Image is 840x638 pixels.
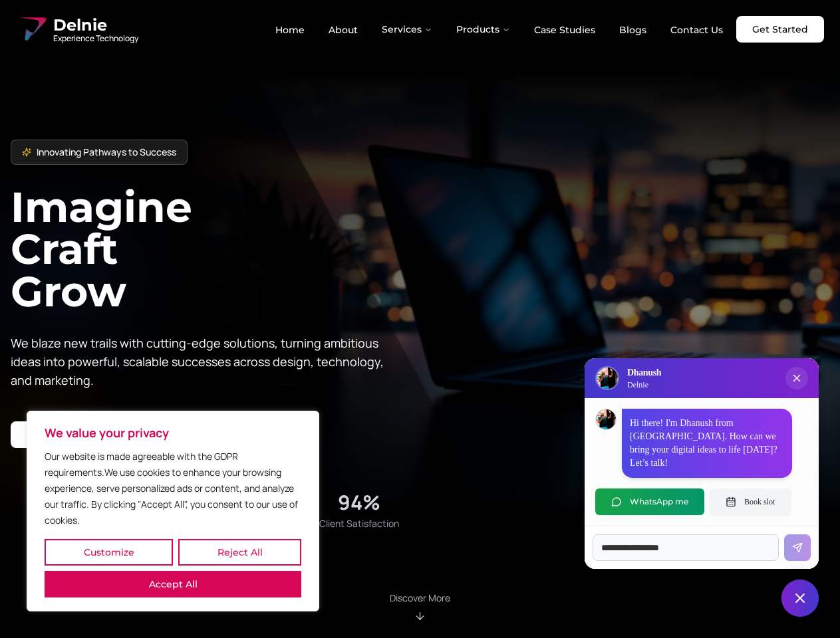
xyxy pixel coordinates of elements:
[371,16,443,43] button: Services
[630,417,784,470] p: Hi there! I'm Dhanush from [GEOGRAPHIC_DATA]. How can we bring your digital ideas to life [DATE]?...
[595,488,704,515] button: WhatsApp me
[37,146,176,159] span: Innovating Pathways to Success
[11,334,394,389] p: We blaze new trails with cutting-edge solutions, turning ambitious ideas into powerful, scalable ...
[627,379,661,390] p: Delnie
[11,186,420,312] h1: Imagine Craft Grow
[53,33,138,44] span: Experience Technology
[338,490,380,514] div: 94%
[178,539,301,566] button: Reject All
[609,19,657,41] a: Blogs
[16,13,138,45] a: Delnie Logo Full
[710,488,791,515] button: Book slot
[318,19,368,41] a: About
[319,517,399,530] span: Client Satisfaction
[736,16,824,43] a: Get Started
[265,16,734,43] nav: Main
[627,366,661,379] h3: Dhanush
[16,13,48,45] img: Delnie Logo
[523,19,606,41] a: Case Studies
[785,367,808,389] button: Close chat popup
[265,19,315,41] a: Home
[45,571,301,597] button: Accept All
[53,15,138,36] span: Delnie
[446,16,521,43] button: Products
[660,19,734,41] a: Contact Us
[45,425,301,441] p: We value your privacy
[45,449,301,528] p: Our website is made agreeable with the GDPR requirements.We use cookies to enhance your browsing ...
[390,591,450,622] div: Scroll to About section
[597,368,618,389] img: Delnie Logo
[11,421,163,448] a: Start your project with us
[390,591,450,605] p: Discover More
[596,409,616,429] img: Dhanush
[781,580,819,617] button: Close chat
[45,539,173,566] button: Customize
